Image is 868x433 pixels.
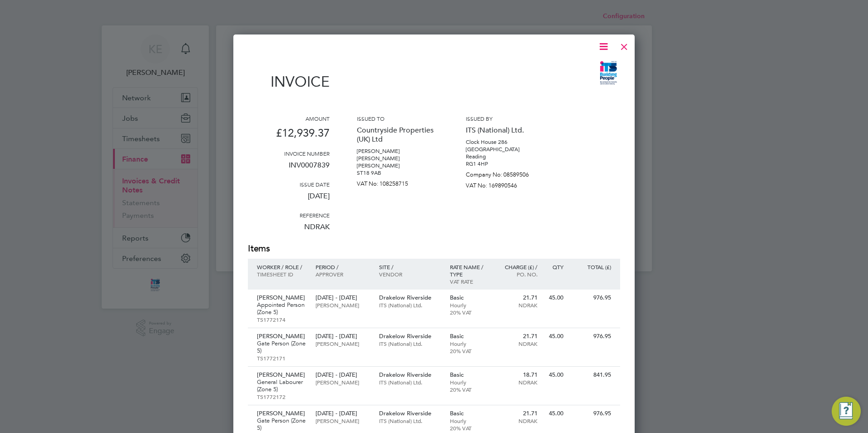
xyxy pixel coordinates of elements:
[379,271,441,278] p: Vendor
[498,294,538,301] p: 21.71
[547,294,563,301] p: 45.00
[498,417,538,424] p: NDRAK
[547,410,563,417] p: 45.00
[257,340,306,354] p: Gate Person (Zone 5)
[357,122,439,148] p: Countryside Properties (UK) Ltd
[466,122,547,138] p: ITS (National) Ltd.
[450,294,489,301] p: Basic
[316,271,370,278] p: Approver
[450,340,489,347] p: Hourly
[248,122,330,150] p: £12,939.37
[316,294,370,301] p: [DATE] - [DATE]
[257,294,306,301] p: [PERSON_NAME]
[316,410,370,417] p: [DATE] - [DATE]
[248,73,330,90] h1: Invoice
[498,410,538,417] p: 21.71
[357,148,439,155] p: [PERSON_NAME]
[832,397,861,426] button: Engage Resource Center
[466,153,547,160] p: Reading
[379,333,441,340] p: Drakelow Riverside
[379,294,441,301] p: Drakelow Riverside
[466,115,547,122] h3: Issued by
[466,167,547,178] p: Company No: 08589506
[316,379,370,386] p: [PERSON_NAME]
[248,219,330,242] p: NDRAK
[316,333,370,340] p: [DATE] - [DATE]
[316,340,370,347] p: [PERSON_NAME]
[450,347,489,354] p: 20% VAT
[450,263,489,278] p: Rate name / type
[498,301,538,309] p: NDRAK
[316,263,370,271] p: Period /
[257,333,306,340] p: [PERSON_NAME]
[357,155,439,162] p: [PERSON_NAME]
[357,169,439,177] p: ST18 9AB
[257,379,306,393] p: General Labourer (Zone 5)
[379,340,441,347] p: ITS (National) Ltd.
[572,294,611,301] p: 976.95
[498,371,538,379] p: 18.71
[450,379,489,386] p: Hourly
[498,333,538,340] p: 21.71
[450,424,489,432] p: 20% VAT
[450,410,489,417] p: Basic
[450,386,489,393] p: 20% VAT
[379,263,441,271] p: Site /
[379,410,441,417] p: Drakelow Riverside
[450,278,489,285] p: VAT rate
[316,301,370,309] p: [PERSON_NAME]
[572,333,611,340] p: 976.95
[572,410,611,417] p: 976.95
[257,301,306,316] p: Appointed Person (Zone 5)
[450,309,489,316] p: 20% VAT
[466,146,547,153] p: [GEOGRAPHIC_DATA]
[466,160,547,167] p: RG1 4HP
[316,417,370,424] p: [PERSON_NAME]
[450,333,489,340] p: Basic
[257,316,306,323] p: TS1772174
[257,354,306,362] p: TS1772171
[248,212,330,219] h3: Reference
[450,371,489,379] p: Basic
[379,301,441,309] p: ITS (National) Ltd.
[316,371,370,379] p: [DATE] - [DATE]
[379,371,441,379] p: Drakelow Riverside
[257,263,306,271] p: Worker / Role /
[466,138,547,146] p: Clock House 286
[248,115,330,122] h3: Amount
[257,371,306,379] p: [PERSON_NAME]
[357,162,439,169] p: [PERSON_NAME]
[357,115,439,122] h3: Issued to
[357,177,439,187] p: VAT No: 108258715
[597,59,620,87] img: itsconstruction-logo-remittance.png
[547,263,563,271] p: QTY
[572,263,611,271] p: Total (£)
[498,379,538,386] p: NDRAK
[450,417,489,424] p: Hourly
[379,417,441,424] p: ITS (National) Ltd.
[572,371,611,379] p: 841.95
[498,271,538,278] p: Po. No.
[498,263,538,271] p: Charge (£) /
[248,150,330,157] h3: Invoice number
[257,410,306,417] p: [PERSON_NAME]
[248,157,330,181] p: INV0007839
[450,301,489,309] p: Hourly
[466,178,547,189] p: VAT No: 169890546
[547,371,563,379] p: 45.00
[379,379,441,386] p: ITS (National) Ltd.
[547,333,563,340] p: 45.00
[248,242,620,255] h2: Items
[257,417,306,432] p: Gate Person (Zone 5)
[498,340,538,347] p: NDRAK
[248,188,330,212] p: [DATE]
[257,271,306,278] p: Timesheet ID
[248,181,330,188] h3: Issue date
[257,393,306,400] p: TS1772172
